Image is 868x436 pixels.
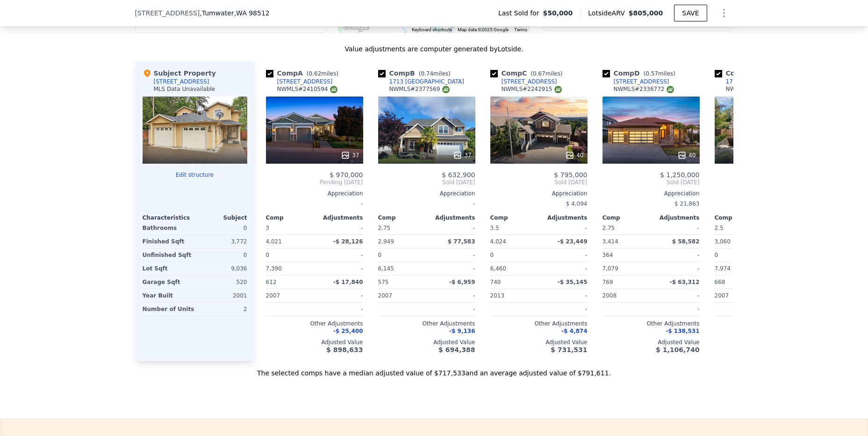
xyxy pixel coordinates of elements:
div: NWMLS # 2253407 [726,85,786,93]
div: Year Built [143,289,193,302]
span: Pending [DATE] [266,179,363,186]
div: 2007 [715,289,761,302]
div: - [653,289,700,302]
span: 0 [266,252,270,258]
span: 7,390 [266,265,282,272]
span: $ 1,106,740 [656,346,699,353]
div: NWMLS # 2410594 [277,85,337,93]
span: $ 731,531 [551,346,587,353]
div: - [429,303,475,316]
div: Appreciation [490,190,588,197]
div: - [541,289,588,302]
span: 6,145 [378,265,394,272]
div: Adjusted Value [490,339,588,346]
div: 2008 [603,289,649,302]
button: Keyboard shortcuts [412,27,452,33]
img: NWMLS Logo [554,86,562,93]
div: 1713 [GEOGRAPHIC_DATA] [389,78,465,85]
button: Show Options [715,4,733,22]
span: 0.62 [309,70,322,77]
img: Google [340,21,371,33]
span: 3,060 [715,238,731,245]
div: Lot Sqft [143,262,193,275]
span: 740 [490,279,501,285]
span: -$ 6,959 [449,279,475,285]
span: 612 [266,279,277,285]
div: 1716 [GEOGRAPHIC_DATA] [726,78,801,85]
span: $ 632,900 [442,171,475,179]
span: $ 970,000 [330,171,363,179]
span: 4,021 [266,238,282,245]
span: Sold [DATE] [378,179,475,186]
div: Comp [266,214,315,221]
a: 1716 [GEOGRAPHIC_DATA] [715,78,801,85]
div: - [541,262,588,275]
div: Subject Property [143,69,216,78]
div: Other Adjustments [378,320,475,327]
span: $ 21,863 [674,201,699,207]
div: Comp [715,214,763,221]
span: 668 [715,279,725,285]
span: 7,974 [715,265,731,272]
span: -$ 23,449 [558,238,588,245]
div: Adjustments [427,214,475,221]
div: - [316,303,363,316]
div: Other Adjustments [603,320,700,327]
span: Map data ©2025 Google [458,27,509,32]
span: 769 [603,279,613,285]
div: 3.5 [490,221,537,235]
span: $ 77,583 [448,238,475,245]
div: Comp E [715,69,790,78]
div: - [316,289,363,302]
a: 1713 [GEOGRAPHIC_DATA] [378,78,465,85]
div: Appreciation [378,190,475,197]
div: - [429,221,475,235]
div: Garage Sqft [143,276,193,289]
span: 4,024 [490,238,506,245]
span: $50,000 [543,8,573,18]
span: 0 [490,252,494,258]
div: Comp A [266,69,342,78]
div: 0 [197,249,247,262]
span: $ 694,388 [438,346,475,353]
button: Edit structure [143,171,247,179]
div: 2 [198,303,247,316]
div: - [266,197,363,210]
span: , Tumwater [200,8,269,18]
span: -$ 17,840 [333,279,363,285]
div: - [378,197,475,210]
div: - [429,249,475,262]
span: 6,460 [490,265,506,272]
span: 0 [378,252,382,258]
span: -$ 63,312 [670,279,700,285]
span: ( miles) [415,70,454,77]
div: Other Adjustments [715,320,812,327]
span: -$ 35,145 [558,279,588,285]
div: - [653,303,700,316]
span: Sold [DATE] [603,179,700,186]
div: Comp [378,214,427,221]
div: Other Adjustments [266,320,363,327]
span: ( miles) [527,70,566,77]
div: Comp [603,214,651,221]
div: 520 [197,276,247,289]
div: Appreciation [266,190,363,197]
div: Bathrooms [143,221,193,235]
a: [STREET_ADDRESS] [603,78,669,85]
div: NWMLS # 2336772 [614,85,674,93]
div: 40 [565,151,583,160]
span: [STREET_ADDRESS] [135,8,200,18]
span: 0 [715,252,718,258]
div: - [429,262,475,275]
img: NWMLS Logo [667,86,674,93]
div: Other Adjustments [490,320,588,327]
div: Unfinished Sqft [143,249,193,262]
div: - [429,289,475,302]
a: [STREET_ADDRESS] [266,78,333,85]
span: -$ 25,400 [333,328,363,334]
div: 2007 [266,289,313,302]
span: -$ 9,136 [449,328,475,334]
div: - [541,221,588,235]
div: - [541,303,588,316]
div: 37 [341,151,359,160]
